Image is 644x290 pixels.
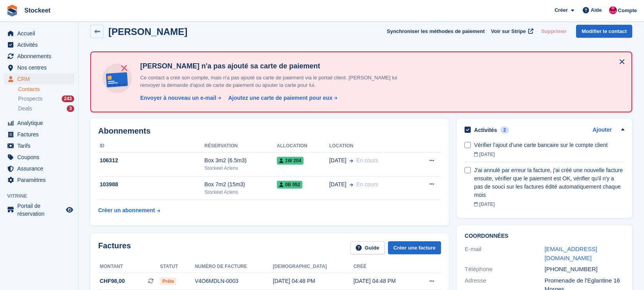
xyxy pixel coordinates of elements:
h2: [PERSON_NAME] [108,26,187,37]
a: menu [4,129,74,140]
span: CHF98,00 [100,277,125,285]
a: menu [4,202,74,218]
a: menu [4,117,74,128]
div: Box 7m2 (15m3) [205,180,277,189]
a: Contacts [18,86,74,93]
div: Envoyer à nouveau un e-mail [140,94,216,102]
a: menu [4,174,74,185]
span: CRM [17,73,64,84]
th: Statut [160,261,194,273]
span: Tarifs [17,140,64,151]
div: Stockeet Aclens [205,189,277,196]
th: Réservation [205,140,277,152]
span: 1W 204 [277,157,304,165]
a: Deals 3 [18,105,74,113]
a: menu [4,140,74,151]
div: [DATE] 04:48 PM [353,277,417,285]
h2: Factures [98,241,131,254]
th: Montant [98,261,160,273]
span: Prête [160,277,176,285]
div: Ajoutez une carte de paiement pour eux [228,94,332,102]
div: Créer un abonnement [98,206,155,215]
div: Promenade de l'Eglantine 16 [545,276,624,285]
a: Créer un abonnement [98,203,160,218]
h2: Coordonnées [465,233,624,239]
a: Prospects 243 [18,95,74,103]
div: Téléphone [465,265,544,274]
a: Vérifier l’ajout d’une carte bancaire sur le compte client [DATE] [474,137,624,162]
span: Deals [18,105,32,112]
span: Accueil [17,28,64,39]
span: Aide [591,6,602,14]
div: Vérifier l’ajout d’une carte bancaire sur le compte client [474,141,624,149]
a: [EMAIL_ADDRESS][DOMAIN_NAME] [545,246,597,261]
span: Prospects [18,95,42,103]
span: Créer [554,6,568,14]
span: Voir sur Stripe [491,28,526,35]
div: 103988 [98,180,205,189]
p: Ce contact a créé son compte, mais n'a pas ajouté sa carte de paiement via le portail client. [PE... [137,74,412,89]
span: Assurance [17,163,64,174]
span: Factures [17,129,64,140]
th: Numéro de facture [195,261,273,273]
span: En cours [356,181,378,187]
div: 243 [62,95,74,102]
div: E-mail [465,245,544,262]
span: En cours [356,157,378,163]
div: [DATE] [474,201,624,208]
th: [DEMOGRAPHIC_DATA] [273,261,353,273]
img: no-card-linked-e7822e413c904bf8b177c4d89f31251c4716f9871600ec3ca5bfc59e148c83f4.svg [101,62,134,95]
span: Analytique [17,117,64,128]
a: Ajouter [593,126,612,135]
a: Voir sur Stripe [488,25,535,38]
a: menu [4,152,74,163]
th: Créé [353,261,417,273]
div: 3 [67,105,74,112]
div: Box 3m2 (6.5m3) [205,156,277,165]
th: Location [329,140,413,152]
span: [DATE] [329,156,346,165]
a: J'ai annulé par erreur la facture, j'ai créé une nouvelle facture ensuite, vérifier que le paieme... [474,162,624,212]
span: Nos centres [17,62,64,73]
span: [DATE] [329,180,346,189]
a: menu [4,39,74,50]
div: [PHONE_NUMBER] [545,265,624,274]
a: menu [4,163,74,174]
div: [DATE] 04:48 PM [273,277,353,285]
h4: [PERSON_NAME] n'a pas ajouté sa carte de paiement [137,62,412,71]
span: Coupons [17,152,64,163]
div: V4O6MDLN-0003 [195,277,273,285]
span: Compte [618,7,637,15]
button: Supprimer [538,25,570,38]
h2: Activités [474,127,497,134]
th: Allocation [277,140,329,152]
div: Stockeet Aclens [205,165,277,172]
span: Portail de réservation [17,202,64,218]
div: 2 [500,127,509,134]
a: Ajoutez une carte de paiement pour eux [225,94,338,102]
span: Activités [17,39,64,50]
a: menu [4,51,74,62]
a: Modifier le contact [576,25,632,38]
a: Guide [350,241,385,254]
a: menu [4,62,74,73]
a: menu [4,73,74,84]
span: Vitrine [7,192,78,200]
a: menu [4,28,74,39]
span: Abonnements [17,51,64,62]
span: Paramètres [17,174,64,185]
h2: Abonnements [98,127,441,136]
a: Boutique d'aperçu [65,205,74,215]
div: 106312 [98,156,205,165]
div: J'ai annulé par erreur la facture, j'ai créé une nouvelle facture ensuite, vérifier que le paieme... [474,166,624,199]
a: Créer une facture [388,241,441,254]
img: stora-icon-8386f47178a22dfd0bd8f6a31ec36ba5ce8667c1dd55bd0f319d3a0aa187defe.svg [6,5,18,17]
div: [DATE] [474,151,624,158]
span: 0B 052 [277,181,303,189]
img: Valentin BURDET [609,6,617,14]
th: ID [98,140,205,152]
button: Synchroniser les méthodes de paiement [387,25,485,38]
a: Stockeet [21,4,54,17]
